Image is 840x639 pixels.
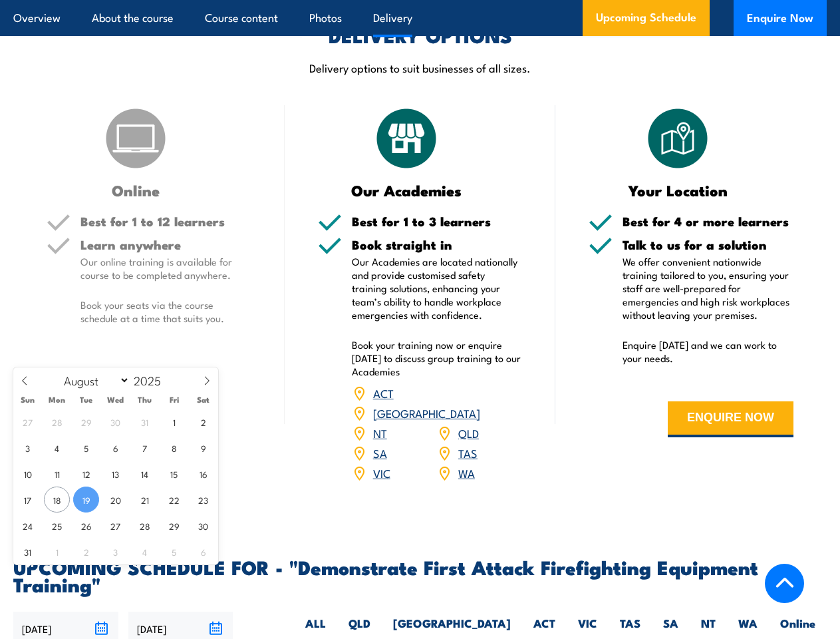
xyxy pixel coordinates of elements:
h2: DELIVERY OPTIONS [329,26,512,43]
span: August 19, 2025 [73,487,99,513]
span: August 31, 2025 [15,538,41,564]
input: Year [130,372,174,388]
span: August 5, 2025 [73,435,99,461]
span: August 21, 2025 [132,487,158,513]
h5: Book straight in [352,238,523,251]
span: August 1, 2025 [161,409,187,435]
span: July 31, 2025 [132,409,158,435]
span: July 27, 2025 [15,409,41,435]
p: Our Academies are located nationally and provide customised safety training solutions, enhancing ... [352,255,523,321]
button: ENQUIRE NOW [668,401,793,437]
span: August 11, 2025 [44,461,70,487]
h5: Talk to us for a solution [623,238,793,251]
span: August 10, 2025 [15,461,41,487]
span: September 2, 2025 [73,538,99,564]
span: August 16, 2025 [190,461,216,487]
span: August 9, 2025 [190,435,216,461]
span: August 27, 2025 [102,513,128,538]
span: Sat [189,395,218,404]
p: Our online training is available for course to be completed anywhere. [80,255,251,282]
span: August 6, 2025 [102,435,128,461]
span: August 18, 2025 [44,487,70,513]
p: Book your training now or enquire [DATE] to discuss group training to our Academies [352,338,523,378]
p: We offer convenient nationwide training tailored to you, ensuring your staff are well-prepared fo... [623,255,793,321]
span: August 17, 2025 [15,487,41,513]
span: August 22, 2025 [161,487,187,513]
span: August 3, 2025 [15,435,41,461]
span: August 26, 2025 [73,513,99,538]
span: Wed [101,395,130,404]
span: July 29, 2025 [73,409,99,435]
span: Thu [130,395,160,404]
a: [GEOGRAPHIC_DATA] [373,405,480,421]
a: TAS [458,445,478,461]
span: September 5, 2025 [161,538,187,564]
span: August 25, 2025 [44,513,70,538]
span: August 14, 2025 [132,461,158,487]
span: July 28, 2025 [44,409,70,435]
h3: Online [47,182,225,198]
span: Fri [160,395,189,404]
span: July 30, 2025 [102,409,128,435]
a: ACT [373,385,394,401]
a: VIC [373,465,390,481]
h2: UPCOMING SCHEDULE FOR - "Demonstrate First Attack Firefighting Equipment Training" [13,558,827,592]
a: QLD [458,425,479,441]
h3: Our Academies [318,182,496,198]
h5: Best for 4 or more learners [623,215,793,228]
span: August 15, 2025 [161,461,187,487]
span: September 3, 2025 [102,538,128,564]
h5: Best for 1 to 12 learners [80,215,251,228]
span: August 2, 2025 [190,409,216,435]
a: SA [373,445,387,461]
span: August 13, 2025 [102,461,128,487]
select: Month [58,371,130,389]
span: September 1, 2025 [44,538,70,564]
span: Tue [72,395,101,404]
span: August 4, 2025 [44,435,70,461]
span: Mon [43,395,72,404]
span: August 28, 2025 [132,513,158,538]
p: Enquire [DATE] and we can work to your needs. [623,338,793,365]
p: Delivery options to suit businesses of all sizes. [13,60,827,75]
span: August 12, 2025 [73,461,99,487]
a: WA [458,465,475,481]
span: August 7, 2025 [132,435,158,461]
h5: Learn anywhere [80,238,251,251]
p: Book your seats via the course schedule at a time that suits you. [80,298,251,325]
span: September 6, 2025 [190,538,216,564]
h3: Your Location [589,182,767,198]
a: NT [373,425,387,441]
span: August 24, 2025 [15,513,41,538]
span: August 23, 2025 [190,487,216,513]
span: August 20, 2025 [102,487,128,513]
span: Sun [13,395,43,404]
span: September 4, 2025 [132,538,158,564]
h5: Best for 1 to 3 learners [352,215,523,228]
span: August 8, 2025 [161,435,187,461]
span: August 30, 2025 [190,513,216,538]
span: August 29, 2025 [161,513,187,538]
